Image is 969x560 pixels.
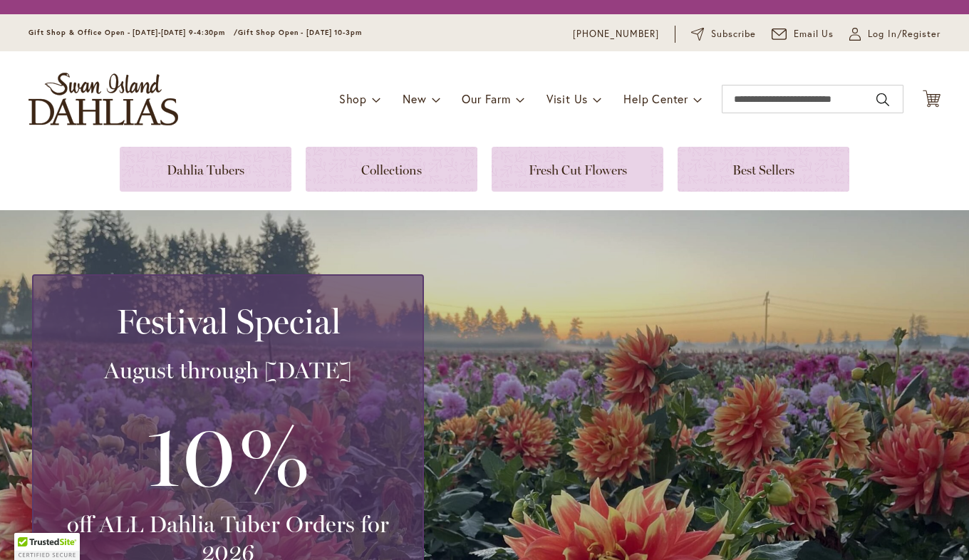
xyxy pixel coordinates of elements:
[403,91,426,106] span: New
[868,27,940,41] span: Log In/Register
[28,73,178,125] a: store logo
[711,27,756,41] span: Subscribe
[623,91,688,106] span: Help Center
[462,91,510,106] span: Our Farm
[238,28,362,37] span: Gift Shop Open - [DATE] 10-3pm
[28,28,238,37] span: Gift Shop & Office Open - [DATE]-[DATE] 9-4:30pm /
[794,27,834,41] span: Email Us
[691,27,756,41] a: Subscribe
[339,91,367,106] span: Shop
[876,88,889,111] button: Search
[51,399,405,510] h3: 10%
[546,91,588,106] span: Visit Us
[51,356,405,385] h3: August through [DATE]
[14,533,80,560] div: TrustedSite Certified
[772,27,834,41] a: Email Us
[573,27,659,41] a: [PHONE_NUMBER]
[51,301,405,341] h2: Festival Special
[849,27,940,41] a: Log In/Register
